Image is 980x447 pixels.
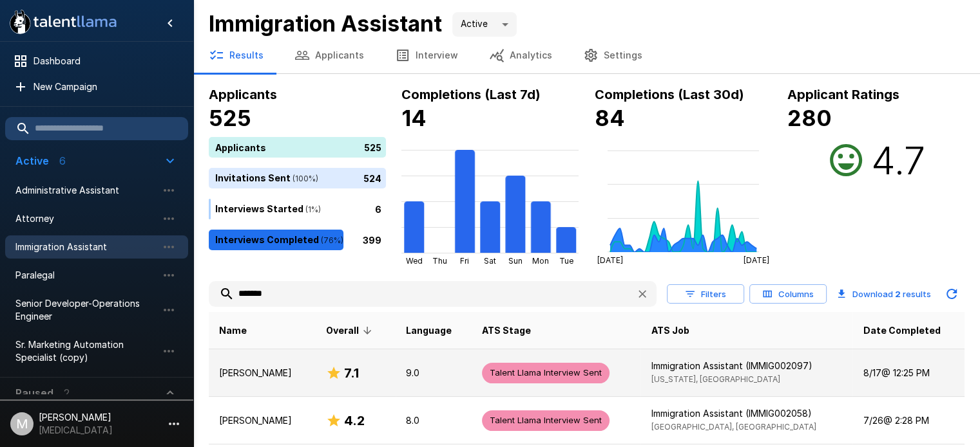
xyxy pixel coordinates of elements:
span: [GEOGRAPHIC_DATA], [GEOGRAPHIC_DATA] [651,422,816,432]
tspan: Sun [508,256,523,266]
span: [US_STATE], [GEOGRAPHIC_DATA] [651,374,780,384]
b: Completions (Last 7d) [401,87,541,102]
span: Language [406,323,452,338]
p: 8.0 [406,414,461,427]
button: Filters [667,284,744,304]
td: 8/17 @ 12:25 PM [852,349,965,397]
p: 524 [363,171,381,185]
td: 7/26 @ 2:28 PM [852,397,965,444]
b: Completions (Last 30d) [595,87,744,102]
h2: 4.7 [870,137,925,183]
button: Results [193,37,279,73]
b: 14 [401,105,427,131]
b: 2 [895,289,901,299]
p: [PERSON_NAME] [219,414,305,427]
tspan: [DATE] [597,255,622,265]
div: Active [452,12,517,37]
button: Applicants [279,37,380,73]
b: Immigration Assistant [209,10,442,37]
p: 399 [363,233,381,246]
span: Overall [326,323,376,338]
p: 6 [375,202,381,215]
span: Date Completed [863,323,940,338]
span: Talent Llama Interview Sent [482,367,610,379]
span: Talent Llama Interview Sent [482,414,610,426]
tspan: Mon [532,256,549,266]
p: 525 [364,140,381,154]
p: [PERSON_NAME] [219,367,305,379]
p: Immigration Assistant (IMMIG002097) [651,360,842,372]
tspan: Thu [432,256,447,266]
button: Settings [568,37,658,73]
p: 9.0 [406,367,461,379]
h6: 7.1 [344,363,359,383]
span: ATS Job [651,323,689,338]
tspan: Wed [406,256,423,266]
tspan: Sat [484,256,496,266]
b: Applicants [209,87,277,102]
h6: 4.2 [344,410,365,431]
button: Columns [749,284,827,304]
span: ATS Stage [482,323,531,338]
button: Analytics [474,37,568,73]
tspan: [DATE] [744,255,769,265]
tspan: Fri [461,256,470,266]
p: Immigration Assistant (IMMIG002058) [651,407,842,420]
button: Updated Today - 1:44 PM [939,281,965,307]
b: 280 [787,105,832,131]
tspan: Tue [559,256,573,266]
b: 525 [209,105,251,131]
b: Applicant Ratings [787,87,899,102]
span: Name [219,323,247,338]
button: Interview [380,37,474,73]
button: Download 2 results [832,281,936,307]
b: 84 [595,105,625,131]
